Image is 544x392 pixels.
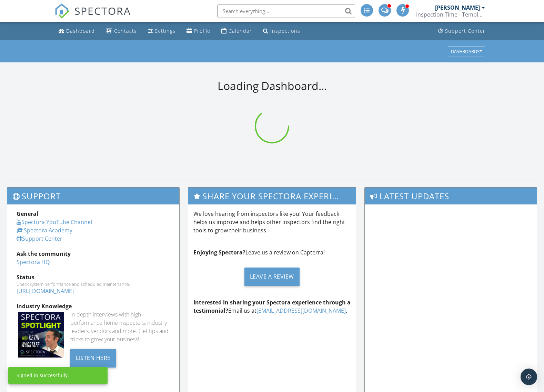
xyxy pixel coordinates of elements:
span: SPECTORA [74,3,131,18]
a: Inspections [260,25,303,38]
img: The Best Home Inspection Software - Spectora [54,3,70,19]
a: Support Center [17,235,62,242]
a: Leave a Review [193,262,351,291]
div: Ask the community [17,250,170,258]
a: Spectora YouTube Channel [17,218,92,226]
a: SPECTORA [54,9,131,24]
p: Email us at . [193,298,351,315]
h3: Share Your Spectora Experience [188,188,356,204]
div: Check system performance and scheduled maintenance. [17,281,170,287]
div: Industry Knowledge [17,302,170,310]
div: Support Center [445,28,485,34]
a: [EMAIL_ADDRESS][DOMAIN_NAME] [256,307,346,314]
div: Calendar [229,28,252,34]
a: Listen Here [70,354,116,361]
img: Spectoraspolightmain [18,312,64,358]
div: Dashboards [451,49,482,54]
div: Dashboard [66,28,95,34]
div: Open Intercom Messenger [521,369,537,385]
div: Inspection Time - Temple/Waco [416,11,485,18]
div: Settings [155,28,175,34]
a: Spectora Academy [17,227,72,234]
strong: Interested in sharing your Spectora experience through a testimonial? [193,299,351,314]
button: Dashboards [448,47,485,56]
a: Support Center [435,25,488,38]
strong: Enjoying Spectora? [193,249,245,256]
div: Contacts [114,28,137,34]
h3: Support [7,188,179,204]
strong: General [17,210,38,218]
div: [PERSON_NAME] [435,4,480,11]
a: Calendar [219,25,255,38]
div: Status [17,273,170,281]
div: Profile [194,28,210,34]
div: In-depth interviews with high-performance home inspectors, industry leaders, vendors and more. Ge... [70,310,170,343]
a: [URL][DOMAIN_NAME] [17,287,74,295]
h3: Latest Updates [365,188,537,204]
a: Dashboard [56,25,98,38]
div: Listen Here [70,349,116,368]
div: Leave a Review [244,268,300,286]
div: Inspections [270,28,300,34]
div: Signed in successfully. [17,372,69,379]
a: Settings [145,25,178,38]
a: Profile [184,25,213,38]
input: Search everything... [217,4,355,18]
a: Spectora HQ [17,258,50,266]
a: Contacts [103,25,140,38]
p: Leave us a review on Capterra! [193,248,351,257]
p: We love hearing from inspectors like you! Your feedback helps us improve and helps other inspecto... [193,210,351,234]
